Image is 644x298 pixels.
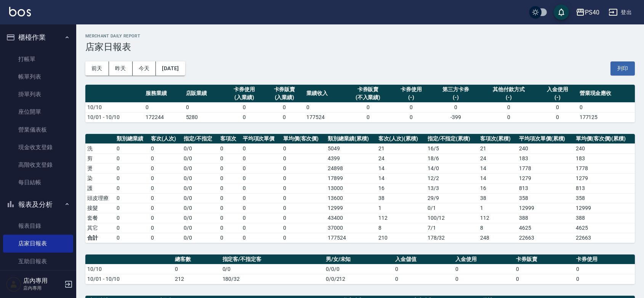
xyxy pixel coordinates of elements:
div: 卡券販賣 [347,85,389,93]
td: 813 [574,183,635,193]
p: 店內專用 [23,285,62,292]
td: 合計 [85,233,115,243]
div: (-) [393,93,429,101]
td: 0 [115,213,149,223]
td: 1279 [574,173,635,183]
td: 100 / 12 [426,213,479,223]
td: 0 [537,102,578,112]
td: 0 [578,102,635,112]
th: 客次(人次)(累積) [376,134,426,144]
td: 177125 [578,112,635,122]
td: 112 [376,213,426,223]
td: 0 [115,143,149,153]
td: 0 [218,223,241,233]
button: 前天 [85,61,109,76]
div: (-) [539,93,576,101]
th: 平均項次單價(累積) [517,134,574,144]
td: 染 [85,173,115,183]
td: 0 / 0 [182,223,218,233]
td: 14 [376,173,426,183]
button: 今天 [133,61,156,76]
div: (-) [482,93,535,101]
td: 13600 [326,193,376,203]
td: 套餐 [85,213,115,223]
td: 0 [218,183,241,193]
td: 0 [218,163,241,173]
td: 14 [376,163,426,173]
th: 入金使用 [453,255,514,264]
a: 打帳單 [3,50,73,68]
td: 24 [376,153,426,163]
td: 0 [149,143,182,153]
th: 類別總業績 [115,134,149,144]
td: 0 [453,264,514,274]
button: 列印 [610,61,635,76]
td: 0/0 [221,264,324,274]
td: 0 / 0 [182,203,218,213]
th: 單均價(客次價) [281,134,326,144]
td: 0 [391,102,431,112]
div: 第三方卡券 [433,85,478,93]
td: 0 [514,264,574,274]
a: 帳單列表 [3,68,73,85]
td: 0 [241,173,281,183]
button: PS40 [573,5,602,20]
td: 0 [393,274,453,284]
th: 客次(人次) [149,134,182,144]
td: 0 [224,112,264,122]
td: 14 [478,163,517,173]
td: 0/0 [182,233,218,243]
div: (不入業績) [347,93,389,101]
td: 0 [281,143,326,153]
td: 洗 [85,143,115,153]
td: 0 [115,183,149,193]
div: PS40 [585,8,599,17]
td: 0 [149,153,182,163]
td: 1778 [574,163,635,173]
td: 0 [241,183,281,193]
h5: 店內專用 [23,277,62,285]
table: a dense table [85,255,635,284]
td: 22663 [574,233,635,243]
td: 0 / 0 [182,213,218,223]
td: 240 [574,143,635,153]
td: 0 [241,223,281,233]
td: 38 [478,193,517,203]
td: 10/10 [85,102,144,112]
td: 0 [149,213,182,223]
td: 0 [184,102,224,112]
td: 0 [480,112,537,122]
th: 單均價(客次價)(累積) [574,134,635,144]
td: 0 [149,203,182,213]
td: 16 / 5 [426,143,479,153]
td: 0 / 0 [182,183,218,193]
td: 1 [376,203,426,213]
td: 0 [453,274,514,284]
td: 38 [376,193,426,203]
td: 0 / 1 [426,203,479,213]
td: 0 [241,193,281,203]
td: 37000 [326,223,376,233]
td: 0 [115,233,149,243]
td: 13 / 3 [426,183,479,193]
button: save [554,5,569,20]
td: 16 [376,183,426,193]
td: 5280 [184,112,224,122]
th: 客項次 [218,134,241,144]
td: 其它 [85,223,115,233]
td: 12999 [574,203,635,213]
td: 0 [304,102,345,112]
td: 0 [149,193,182,203]
td: 1279 [517,173,574,183]
div: 卡券使用 [393,85,429,93]
td: 18 / 6 [426,153,479,163]
td: 護 [85,183,115,193]
td: 0 [281,213,326,223]
td: 0 [241,163,281,173]
td: 12 / 2 [426,173,479,183]
div: 其他付款方式 [482,85,535,93]
th: 指定/不指定(累積) [426,134,479,144]
td: 13000 [326,183,376,193]
th: 指定/不指定 [182,134,218,144]
td: -399 [431,112,480,122]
